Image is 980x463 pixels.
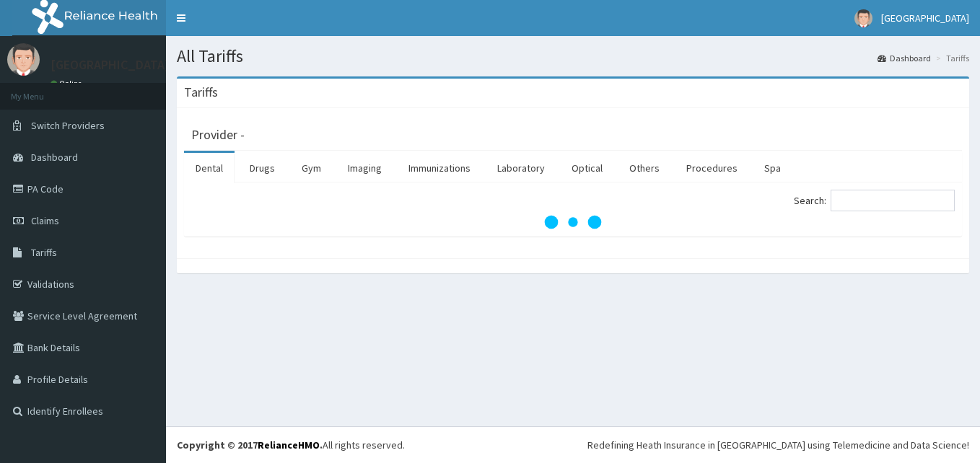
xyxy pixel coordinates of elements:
[166,426,980,463] footer: All rights reserved.
[544,193,602,251] svg: audio-loading
[184,153,235,183] a: Dental
[177,47,969,66] h1: All Tariffs
[51,58,170,71] p: [GEOGRAPHIC_DATA]
[31,151,78,164] span: Dashboard
[794,190,955,211] label: Search:
[397,153,482,183] a: Immunizations
[51,79,85,89] a: Online
[675,153,749,183] a: Procedures
[336,153,393,183] a: Imaging
[854,9,872,27] img: User Image
[258,438,320,451] a: RelianceHMO
[560,153,614,183] a: Optical
[878,52,931,64] a: Dashboard
[7,43,40,76] img: User Image
[486,153,556,183] a: Laboratory
[31,246,57,259] span: Tariffs
[290,153,333,183] a: Gym
[31,119,105,132] span: Switch Providers
[31,214,59,227] span: Claims
[618,153,671,183] a: Others
[932,52,969,64] li: Tariffs
[753,153,792,183] a: Spa
[184,86,218,99] h3: Tariffs
[881,12,969,25] span: [GEOGRAPHIC_DATA]
[238,153,286,183] a: Drugs
[191,128,245,141] h3: Provider -
[831,190,955,211] input: Search:
[177,438,323,451] strong: Copyright © 2017 .
[587,438,969,452] div: Redefining Heath Insurance in [GEOGRAPHIC_DATA] using Telemedicine and Data Science!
